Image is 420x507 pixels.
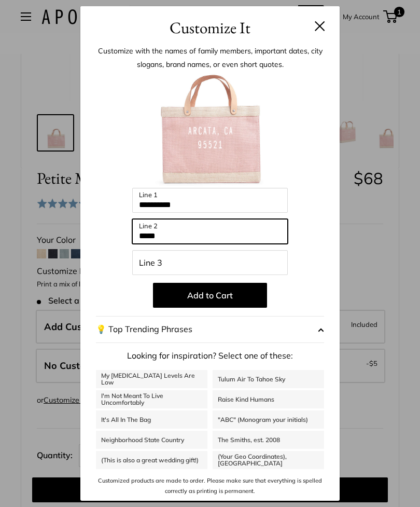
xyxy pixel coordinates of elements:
button: Add to Cart [153,283,267,308]
a: Neighborhood State Country [96,431,207,449]
img: customizer-prod [153,74,267,188]
a: It's All In The Bag [96,410,207,429]
a: Raise Kind Humans [213,390,324,408]
a: Tulum Air To Tahoe Sky [213,370,324,388]
a: "ABC" (Monogram your initials) [213,410,324,429]
p: Customize with the names of family members, important dates, city slogans, brand names, or even s... [96,44,324,71]
p: Looking for inspiration? Select one of these: [96,348,324,364]
h3: Customize It [96,16,324,40]
a: (This is also a great wedding gift!) [96,451,207,469]
p: Customized products are made to order. Please make sure that everything is spelled correctly as p... [96,475,324,497]
button: 💡 Top Trending Phrases [96,316,324,343]
a: I'm Not Meant To Live Uncomfortably [96,390,207,408]
a: My [MEDICAL_DATA] Levels Are Low [96,370,207,388]
a: The Smiths, est. 2008 [213,431,324,449]
a: (Your Geo Coordinates), [GEOGRAPHIC_DATA] [213,451,324,469]
iframe: Sign Up via Text for Offers [8,468,111,499]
